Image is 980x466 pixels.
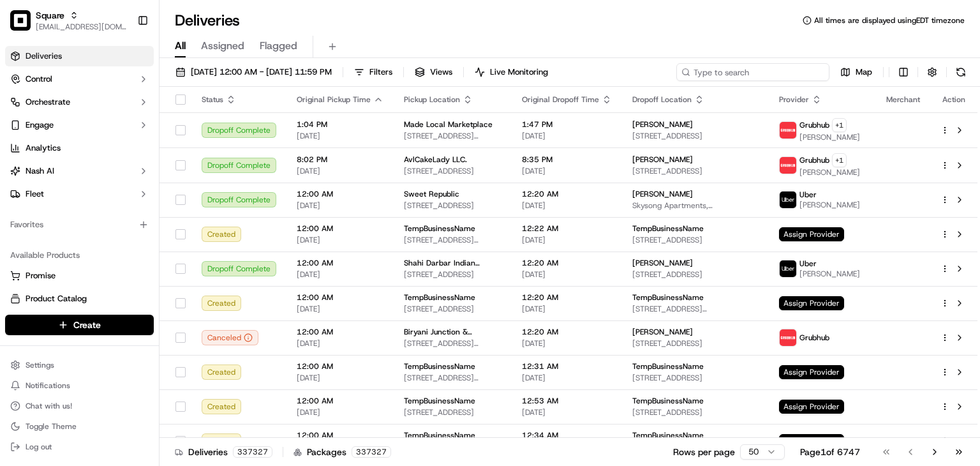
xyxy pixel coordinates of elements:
a: Analytics [5,138,154,158]
span: Assign Provider [779,365,844,379]
span: [DATE] [297,269,383,280]
span: TempBusinessName [404,361,475,372]
span: Filters [369,66,392,78]
span: TempBusinessName [632,223,704,234]
span: [STREET_ADDRESS] [632,269,759,280]
span: API Documentation [121,185,205,198]
span: [DATE] [522,373,612,383]
span: Toggle Theme [26,421,77,432]
button: Chat with us! [5,397,154,415]
span: Promise [26,270,56,282]
div: Start new chat [43,122,209,135]
span: [STREET_ADDRESS][PERSON_NAME] [404,235,501,245]
span: [PERSON_NAME] [632,327,693,337]
span: TempBusinessName [404,396,475,406]
span: Control [26,73,52,85]
span: [PERSON_NAME] [632,258,693,268]
span: [STREET_ADDRESS] [632,407,759,417]
button: [EMAIL_ADDRESS][DOMAIN_NAME] [36,22,127,32]
button: Fleet [5,184,154,204]
span: Chat with us! [26,401,72,411]
span: [PERSON_NAME] [799,132,860,142]
span: Original Dropoff Time [522,94,599,105]
span: Square [36,9,64,22]
span: Flagged [260,38,297,54]
span: TempBusinessName [404,430,475,440]
span: Log out [26,442,52,452]
div: 337327 [352,446,391,458]
span: [DATE] [522,269,612,280]
a: Deliveries [5,46,154,66]
span: 12:00 AM [297,327,383,337]
span: [STREET_ADDRESS][PERSON_NAME] [404,338,501,349]
span: Map [856,66,872,78]
span: Assign Provider [779,400,844,414]
span: 12:00 AM [297,396,383,406]
span: Dropoff Location [632,94,692,105]
span: Sweet Republic [404,189,459,199]
span: [DATE] [297,407,383,417]
span: [DATE] [297,235,383,245]
span: 1:04 PM [297,119,383,130]
button: Control [5,69,154,89]
div: Packages [293,446,391,458]
span: [STREET_ADDRESS] [632,166,759,176]
span: Shahi Darbar Indian Cuisine [404,258,501,268]
input: Got a question? Start typing here... [33,82,230,96]
button: Toggle Theme [5,417,154,435]
span: Made Local Marketplace [404,119,493,130]
span: [STREET_ADDRESS] [404,407,501,417]
span: 12:34 AM [522,430,612,440]
span: Knowledge Base [26,185,98,198]
img: 5e692f75ce7d37001a5d71f1 [780,157,796,174]
input: Type to search [676,63,829,81]
span: [PERSON_NAME] [799,200,860,210]
img: 5e692f75ce7d37001a5d71f1 [780,329,796,346]
span: 1:47 PM [522,119,612,130]
div: Available Products [5,245,154,266]
span: Create [73,319,101,331]
span: [STREET_ADDRESS][PERSON_NAME] [404,131,501,141]
span: [DATE] [297,131,383,141]
img: 1736555255976-a54dd68f-1ca7-489b-9aae-adbdc363a1c4 [13,122,36,145]
span: [DATE] [522,304,612,314]
span: Status [202,94,223,105]
span: Orchestrate [26,96,70,108]
span: [STREET_ADDRESS] [632,131,759,141]
button: Create [5,315,154,335]
span: [DATE] 12:00 AM - [DATE] 11:59 PM [191,66,332,78]
a: Product Catalog [10,293,149,304]
button: +1 [832,118,847,132]
span: TempBusinessName [632,396,704,406]
button: Views [409,63,458,81]
button: Promise [5,266,154,286]
button: Start new chat [217,126,232,141]
span: [DATE] [522,407,612,417]
span: 12:00 AM [297,258,383,268]
span: 12:31 AM [522,361,612,372]
span: 12:20 AM [522,292,612,303]
span: [PERSON_NAME] [799,269,860,279]
img: uber-new-logo.jpeg [780,192,796,208]
button: [DATE] 12:00 AM - [DATE] 11:59 PM [170,63,338,81]
span: All times are displayed using EDT timezone [814,15,965,26]
span: [STREET_ADDRESS] [404,166,501,176]
div: 📗 [13,186,23,197]
span: TempBusinessName [404,223,475,234]
span: [STREET_ADDRESS] [404,200,501,211]
span: Views [430,66,452,78]
span: TempBusinessName [404,292,475,303]
div: Deliveries [175,446,272,458]
span: Pickup Location [404,94,460,105]
div: 337327 [233,446,272,458]
span: Assign Provider [779,227,844,241]
span: [PERSON_NAME] [799,167,860,177]
span: Grubhub [799,333,829,343]
span: Analytics [26,142,61,154]
span: [DATE] [297,166,383,176]
span: [STREET_ADDRESS][PERSON_NAME] [404,373,501,383]
span: 12:00 AM [297,361,383,372]
div: Favorites [5,214,154,235]
h1: Deliveries [175,10,240,31]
